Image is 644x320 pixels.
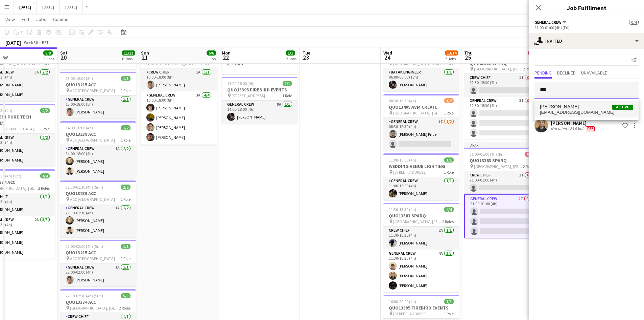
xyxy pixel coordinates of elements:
app-job-card: 21:30-01:30 (4h) (Sun)2/2QUO13239 ACC ACC [GEOGRAPHIC_DATA]1 RoleGeneral Crew1A2/221:30-01:30 (4h... [60,180,136,237]
span: 0/4 [525,152,534,157]
span: 1/1 [444,157,454,163]
div: Not rated [551,126,568,131]
a: View [3,15,18,24]
span: 16:00-20:00 (4h) [389,299,416,304]
div: 2 Jobs [286,56,296,61]
span: weightmanjoe04@gmail.com [540,110,633,115]
span: 1/1 [286,50,295,56]
span: 21:30-01:30 (4h) (Sun) [66,185,103,190]
span: 1 Role [121,256,130,261]
span: 2 Roles [523,164,534,169]
span: Sun [141,50,149,56]
h3: QUO13409 AVM CREATE [383,104,459,110]
span: Wed [383,50,392,56]
h3: QUO13383 SPARQ [383,213,459,219]
h3: QUO13395 FIREBIRD EVENTS [383,305,459,311]
span: 1 Role [444,311,454,316]
app-card-role: General Crew9A1/114:00-18:00 (4h)[PERSON_NAME] [222,101,297,124]
span: 1/2 [444,98,454,103]
span: 22:00-02:00 (4h) (Sun) [66,244,103,249]
span: 2 Roles [523,66,534,71]
span: ACC [GEOGRAPHIC_DATA] [70,88,115,93]
div: 21:00-01:00 (4h) (Fri) [534,25,639,30]
div: Draft [464,142,540,148]
h3: QUO13383 SPARQ [464,157,540,164]
h3: QUO13334 ACC [60,299,136,305]
span: 25 [463,54,473,61]
span: 2/2 [121,125,130,130]
span: Mon [222,50,231,56]
span: 21:00-01:00 (4h) (Fri) [470,152,505,157]
span: [GEOGRAPHIC_DATA], [PERSON_NAME][GEOGRAPHIC_DATA] 4XJ, [GEOGRAPHIC_DATA] [474,164,523,169]
span: Sat [60,50,68,56]
div: 3 Jobs [44,56,54,61]
a: Comms [50,15,71,24]
app-job-card: 11:30-15:30 (4h)4/4QUO13383 SPARQ [GEOGRAPHIC_DATA], [PERSON_NAME][GEOGRAPHIC_DATA] 4XJ, [GEOGRAP... [383,203,459,292]
div: [DATE] [5,39,21,46]
app-card-role: General Crew1A2/214:00-18:00 (4h)[PERSON_NAME][PERSON_NAME] [60,145,136,178]
span: 4/4 [40,173,50,178]
a: Jobs [33,15,49,24]
span: Edit [22,16,29,22]
app-job-card: 14:00-18:00 (4h)2/2QUO13239 ACC ACC [GEOGRAPHIC_DATA]1 RoleGeneral Crew1A2/214:00-18:00 (4h)[PERS... [60,121,136,178]
app-card-role: Crew Chief1I0/111:30-15:30 (4h) [464,74,540,97]
span: 1 Role [121,137,130,143]
span: Declined [557,70,576,75]
h3: QUO13215 ACC [60,82,136,88]
span: 2 Roles [442,219,454,224]
div: 6 Jobs [122,56,135,61]
app-job-card: Draft11:30-15:30 (4h)0/4QUO13383 SPARQ [GEOGRAPHIC_DATA], [PERSON_NAME][GEOGRAPHIC_DATA] 4XJ, [GE... [464,45,540,140]
span: 0/4 [629,20,639,25]
span: Tue [303,50,310,56]
app-job-card: Draft21:00-01:00 (4h) (Fri)0/4QUO13383 SPARQ [GEOGRAPHIC_DATA], [PERSON_NAME][GEOGRAPHIC_DATA] 4X... [464,142,540,238]
span: Comms [53,16,68,22]
div: 7 Jobs [445,56,458,61]
span: [GEOGRAPHIC_DATA], [GEOGRAPHIC_DATA], [STREET_ADDRESS] [393,110,444,115]
span: [GEOGRAPHIC_DATA], [GEOGRAPHIC_DATA], [GEOGRAPHIC_DATA], [STREET_ADDRESS] [70,305,119,311]
app-job-card: 11:00-15:00 (4h)1/1WEDDING VENUE LIGHTING [STREET_ADDRESS]1 RoleGeneral Crew1/111:00-15:00 (4h)[P... [383,153,459,200]
span: 14:00-18:00 (4h) [66,125,93,130]
app-card-role: General Crew1I1/208:30-12:30 (4h)[PERSON_NAME] Price [383,118,459,151]
span: 2 Roles [119,305,130,311]
span: 6/6 [207,50,216,56]
app-card-role: General Crew3A4/410:00-18:00 (8h)[PERSON_NAME][PERSON_NAME][PERSON_NAME][PERSON_NAME] [141,91,217,144]
div: 1 Job [207,56,216,61]
app-card-role: General Crew2I0/321:00-01:00 (4h) [464,194,540,238]
span: ACC [GEOGRAPHIC_DATA] [70,137,115,143]
app-card-role: General Crew1/113:00-18:00 (5h)[PERSON_NAME] [60,95,136,119]
h3: WEDDING VENUE LIGHTING [383,163,459,169]
app-card-role: General Crew1A1/122:00-02:00 (4h)[PERSON_NAME] [60,263,136,286]
span: 1 Role [282,93,292,98]
span: Fee [586,126,595,131]
h3: QUO13239 ACC [60,190,136,196]
app-job-card: 06:00-00:00 (18h) (Thu)1/1BATAK - REDBLAZE [GEOGRAPHIC_DATA][STREET_ADDRESS][PERSON_NAME][GEOGRAP... [383,45,459,91]
span: 13/14 [445,50,458,56]
span: 24 [382,54,392,61]
span: Thu [464,50,473,56]
span: View [5,16,15,22]
span: 1/1 [121,76,130,81]
app-card-role: Crew Chief1A1/110:00-18:00 (8h)[PERSON_NAME] [141,68,217,91]
div: [PERSON_NAME] [551,120,596,126]
h3: QUO13215 ACC [60,250,136,256]
a: Edit [19,15,32,24]
span: 23 [302,54,310,61]
app-card-role: BATAK ENGINEER1/106:00-00:00 (18h)[PERSON_NAME] [383,68,459,91]
span: 20 [59,54,68,61]
div: 2 Jobs [528,56,539,61]
app-card-role: General Crew1/111:00-15:00 (4h)[PERSON_NAME] [383,177,459,200]
h3: QUO13239 ACC [60,131,136,137]
span: 11:30-15:30 (4h) [389,207,416,212]
app-job-card: 14:00-18:00 (4h)1/1QUO13395 FIREBIRD EVENTS [STREET_ADDRESS]1 RoleGeneral Crew9A1/114:00-18:00 (4... [222,77,297,124]
span: ACC [GEOGRAPHIC_DATA] [70,256,115,261]
span: 1 Role [121,197,130,202]
span: ACC [GEOGRAPHIC_DATA] [70,197,115,202]
span: 21 [140,54,149,61]
span: Joe Weightman [540,104,579,110]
